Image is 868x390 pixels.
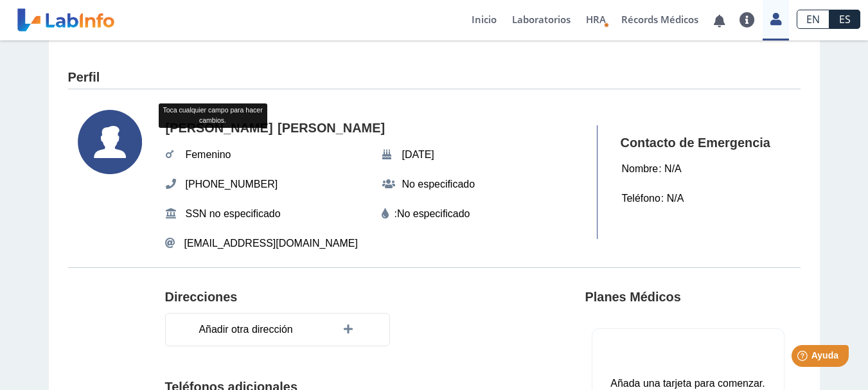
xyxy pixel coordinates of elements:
[195,318,296,341] span: Añadir otra dirección
[618,157,662,181] span: Nombre
[274,117,389,140] span: [PERSON_NAME]
[397,206,470,222] editable: No especificado
[586,13,606,26] span: HRA
[618,187,664,210] span: Teléfono
[159,103,267,128] div: Toca cualquier campo para hacer cambios.
[614,186,691,211] div: : N/A
[182,173,282,196] span: [PHONE_NUMBER]
[398,143,438,166] span: [DATE]
[382,206,585,222] div: :
[621,136,779,151] h4: Contacto de Emergencia
[184,236,358,251] span: [EMAIL_ADDRESS][DOMAIN_NAME]
[829,10,860,29] a: ES
[585,290,681,305] h4: Planes Médicos
[614,157,689,181] div: : N/A
[754,340,854,376] iframe: Help widget launcher
[182,202,285,226] span: SSN no especificado
[797,10,829,29] a: EN
[182,143,235,166] span: Femenino
[398,173,479,196] span: No especificado
[68,70,100,85] h4: Perfil
[165,290,238,305] h4: Direcciones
